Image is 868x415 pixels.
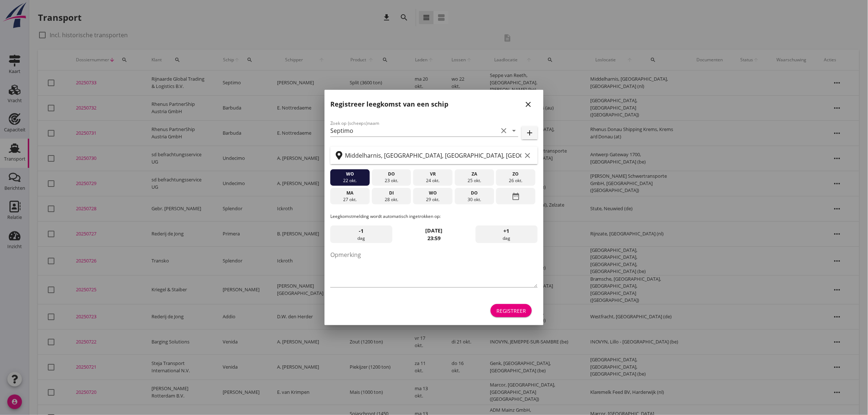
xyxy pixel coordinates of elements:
[332,177,368,184] div: 22 okt.
[498,171,534,177] div: zo
[491,304,532,317] button: Registreer
[525,128,534,137] i: add
[457,171,492,177] div: za
[373,171,409,177] div: do
[415,190,451,196] div: wo
[457,196,492,203] div: 30 okt.
[499,126,508,135] i: clear
[373,177,409,184] div: 23 okt.
[330,125,498,137] input: Zoek op (scheeps)naam
[330,99,448,109] h2: Registreer leegkomst van een schip
[524,100,533,109] i: close
[359,227,364,235] span: -1
[330,226,392,243] div: dag
[427,235,441,242] strong: 23:59
[332,190,368,196] div: ma
[504,227,510,235] span: +1
[476,226,538,243] div: dag
[345,150,522,161] input: Zoek op terminal of plaats
[511,190,520,203] i: date_range
[330,213,538,220] p: Leegkomstmelding wordt automatisch ingetrokken op:
[523,151,532,160] i: clear
[332,171,368,177] div: wo
[415,196,451,203] div: 29 okt.
[496,307,526,315] div: Registreer
[457,190,492,196] div: do
[332,196,368,203] div: 27 okt.
[415,177,451,184] div: 24 okt.
[510,126,518,135] i: arrow_drop_down
[498,177,534,184] div: 26 okt.
[457,177,492,184] div: 25 okt.
[373,190,409,196] div: di
[330,249,538,287] textarea: Opmerking
[373,196,409,203] div: 28 okt.
[426,227,443,234] strong: [DATE]
[415,171,451,177] div: vr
